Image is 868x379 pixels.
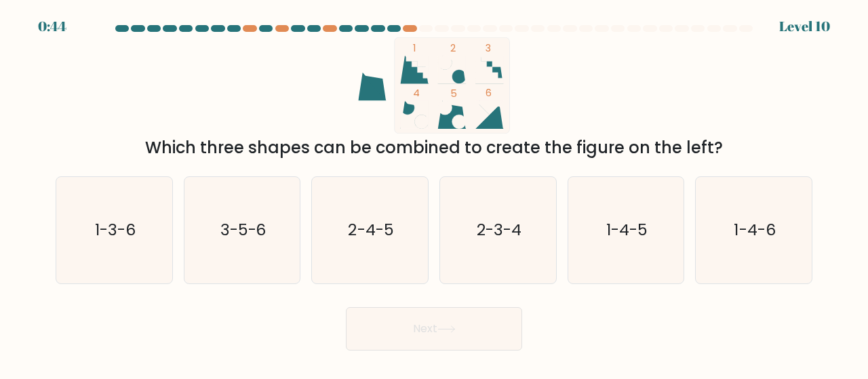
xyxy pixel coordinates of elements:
text: 2-4-5 [349,219,394,241]
tspan: 6 [486,86,492,100]
text: 2-3-4 [477,219,521,241]
tspan: 3 [486,41,491,55]
text: 1-3-6 [95,219,136,241]
tspan: 4 [413,86,420,100]
text: 1-4-6 [734,219,776,241]
tspan: 5 [450,87,457,100]
div: 0:44 [38,16,66,37]
div: Level 10 [779,16,830,37]
div: Which three shapes can be combined to create the figure on the left? [64,136,804,160]
text: 1-4-5 [606,219,648,241]
tspan: 2 [450,41,456,55]
button: Next [346,307,522,351]
text: 3-5-6 [220,219,267,241]
tspan: 1 [413,41,416,55]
